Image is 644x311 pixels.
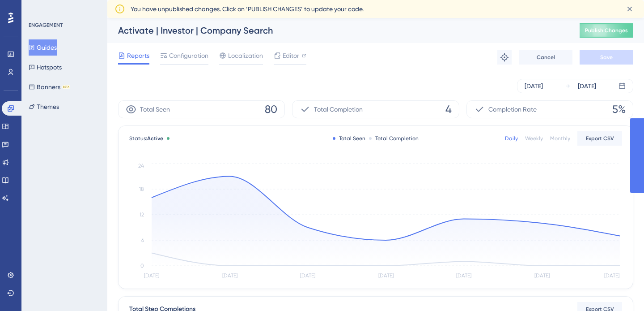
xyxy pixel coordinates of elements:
[585,27,628,34] span: Publish Changes
[127,50,149,61] span: Reports
[228,50,263,61] span: Localization
[369,135,419,142] div: Total Completion
[445,102,452,117] span: 4
[62,85,70,89] div: BETA
[144,272,159,279] tspan: [DATE]
[519,50,572,65] button: Cancel
[169,50,208,61] span: Configuration
[525,81,543,91] div: [DATE]
[550,135,570,142] div: Monthly
[29,59,62,75] button: Hotspots
[578,81,596,91] div: [DATE]
[29,39,57,56] button: Guides
[147,135,163,142] span: Active
[577,131,622,146] button: Export CSV
[29,99,59,115] button: Themes
[29,79,70,95] button: BannersBETA
[537,54,555,61] span: Cancel
[283,50,299,61] span: Editor
[139,186,144,192] tspan: 18
[138,163,144,169] tspan: 24
[456,272,471,279] tspan: [DATE]
[141,237,144,243] tspan: 6
[300,272,315,279] tspan: [DATE]
[488,104,537,115] span: Completion Rate
[525,135,543,142] div: Weekly
[586,135,614,142] span: Export CSV
[29,22,63,29] div: ENGAGEMENT
[118,24,557,37] div: Activate | Investor | Company Search
[580,50,633,65] button: Save
[604,272,619,279] tspan: [DATE]
[140,212,144,218] tspan: 12
[140,263,144,269] tspan: 0
[505,135,518,142] div: Daily
[265,102,277,117] span: 80
[378,272,394,279] tspan: [DATE]
[606,276,633,302] iframe: UserGuiding AI Assistant Launcher
[222,272,237,279] tspan: [DATE]
[140,104,170,115] span: Total Seen
[333,135,365,142] div: Total Seen
[129,135,163,142] span: Status:
[131,4,364,14] span: You have unpublished changes. Click on ‘PUBLISH CHANGES’ to update your code.
[600,54,613,61] span: Save
[534,272,550,279] tspan: [DATE]
[580,23,633,38] button: Publish Changes
[314,104,363,115] span: Total Completion
[612,102,626,117] span: 5%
